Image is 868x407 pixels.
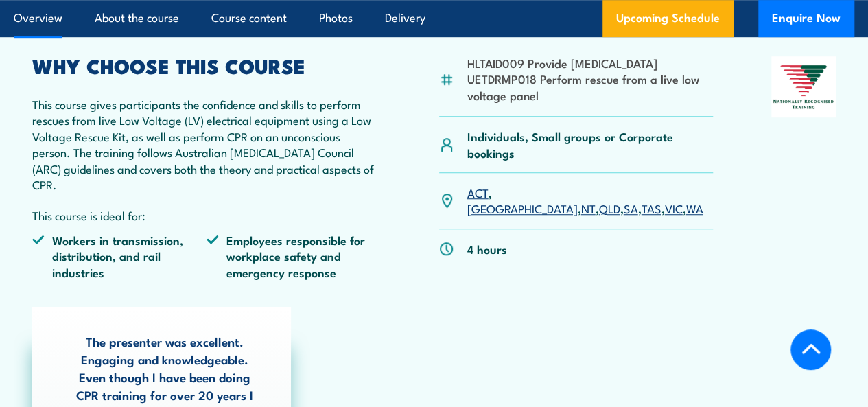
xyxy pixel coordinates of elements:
[581,200,596,216] a: NT
[467,71,714,103] li: UETDRMP018 Perform rescue from a live low voltage panel
[32,207,381,223] p: This course is ideal for:
[32,232,207,280] li: Workers in transmission, distribution, and rail industries
[771,56,836,117] img: Nationally Recognised Training logo.
[467,55,714,71] li: HLTAID009 Provide [MEDICAL_DATA]
[642,200,661,216] a: TAS
[467,185,714,217] p: , , , , , , ,
[467,200,578,216] a: [GEOGRAPHIC_DATA]
[207,232,381,280] li: Employees responsible for workplace safety and emergency response
[467,184,489,200] a: ACT
[32,96,381,192] p: This course gives participants the confidence and skills to perform rescues from live Low Voltage...
[599,200,620,216] a: QLD
[32,56,381,74] h2: WHY CHOOSE THIS COURSE
[665,200,683,216] a: VIC
[686,200,703,216] a: WA
[467,241,507,257] p: 4 hours
[467,128,714,161] p: Individuals, Small groups or Corporate bookings
[624,200,638,216] a: SA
